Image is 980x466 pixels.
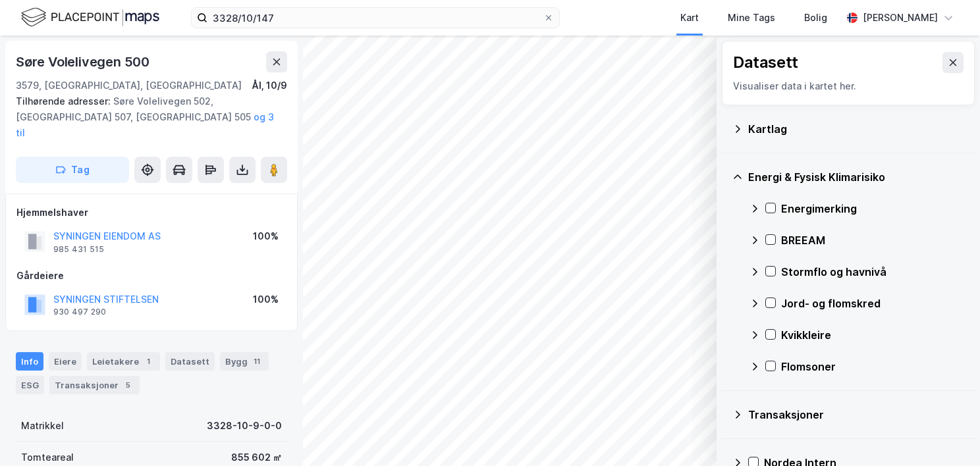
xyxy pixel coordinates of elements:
[733,52,798,73] div: Datasett
[53,244,104,255] div: 985 431 515
[804,10,827,26] div: Bolig
[16,157,129,183] button: Tag
[781,359,964,375] div: Flomsoner
[207,418,282,434] div: 3328-10-9-0-0
[21,450,74,465] div: Tomteareal
[728,10,775,26] div: Mine Tags
[231,450,282,465] div: 855 602 ㎡
[53,307,106,317] div: 930 497 290
[781,232,964,248] div: BREEAM
[220,352,269,371] div: Bygg
[748,121,964,137] div: Kartlag
[781,327,964,343] div: Kvikkleire
[207,8,543,28] input: Søk på adresse, matrikkel, gårdeiere, leietakere eller personer
[21,6,159,29] img: logo.f888ab2527a4732fd821a326f86c7f29.svg
[121,378,134,392] div: 5
[16,95,113,107] span: Tilhørende adresser:
[250,355,263,368] div: 11
[253,228,279,244] div: 100%
[781,296,964,311] div: Jord- og flomskred
[781,264,964,280] div: Stormflo og havnivå
[253,292,279,307] div: 100%
[142,355,155,368] div: 1
[165,352,215,371] div: Datasett
[748,169,964,185] div: Energi & Fysisk Klimarisiko
[16,268,286,284] div: Gårdeiere
[733,78,964,94] div: Visualiser data i kartet her.
[16,352,43,371] div: Info
[16,205,286,220] div: Hjemmelshaver
[21,418,64,434] div: Matrikkel
[16,78,242,93] div: 3579, [GEOGRAPHIC_DATA], [GEOGRAPHIC_DATA]
[680,10,699,26] div: Kart
[16,93,277,141] div: Søre Volelivegen 502, [GEOGRAPHIC_DATA] 507, [GEOGRAPHIC_DATA] 505
[252,78,287,93] div: Ål, 10/9
[49,376,140,394] div: Transaksjoner
[87,352,160,371] div: Leietakere
[16,51,152,72] div: Søre Volelivegen 500
[748,407,964,423] div: Transaksjoner
[16,376,44,394] div: ESG
[914,403,980,466] iframe: Chat Widget
[781,201,964,217] div: Energimerking
[49,352,82,371] div: Eiere
[863,10,938,26] div: [PERSON_NAME]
